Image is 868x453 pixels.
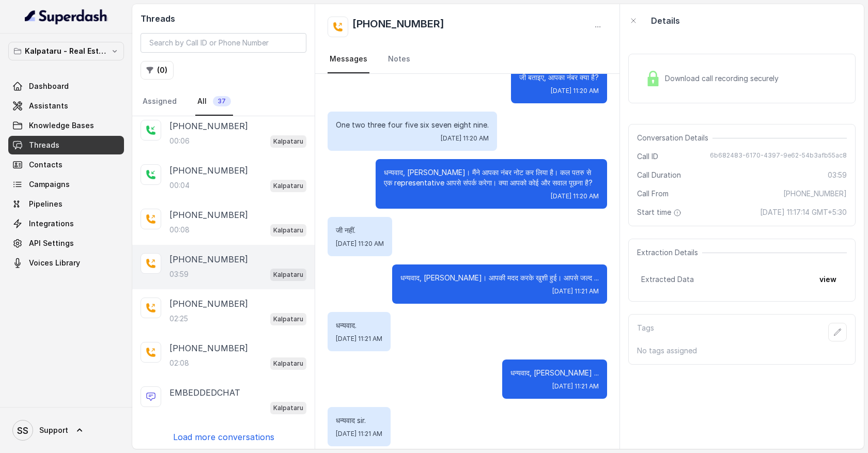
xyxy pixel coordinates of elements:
[25,8,108,25] img: light.svg
[169,358,189,368] p: 02:08
[169,342,248,354] p: [PHONE_NUMBER]
[29,218,74,229] span: Integrations
[637,323,654,341] p: Tags
[519,72,599,83] p: जी बताइए, आपका नंबर क्या है?
[273,358,303,369] p: Kalpataru
[273,136,303,147] p: Kalpataru
[141,12,306,25] h2: Threads
[29,199,63,209] span: Pipelines
[29,81,69,91] span: Dashboard
[29,179,70,190] span: Campaigns
[8,155,124,174] a: Contacts
[273,270,303,280] p: Kalpataru
[169,180,190,191] p: 00:04
[141,33,306,53] input: Search by Call ID or Phone Number
[386,45,412,73] a: Notes
[141,88,306,116] nav: Tabs
[141,61,174,80] button: (0)
[29,258,80,268] span: Voices Library
[8,195,124,213] a: Pipelines
[169,120,248,132] p: [PHONE_NUMBER]
[141,88,179,116] a: Assigned
[637,189,669,199] span: Call From
[352,17,444,37] h2: [PHONE_NUMBER]
[384,167,599,188] p: धन्यवाद, [PERSON_NAME]। मैंने आपका नंबर नोट कर लिया है। कल पतरु से एक representative आपसे संपर्क ...
[8,214,124,233] a: Integrations
[169,298,248,310] p: [PHONE_NUMBER]
[169,136,190,146] p: 00:06
[336,335,382,343] span: [DATE] 11:21 AM
[637,133,712,143] span: Conversation Details
[8,42,124,60] button: Kalpataru - Real Estate
[783,189,847,199] span: [PHONE_NUMBER]
[665,73,783,84] span: Download call recording securely
[510,368,599,378] p: धन्यवाद, [PERSON_NAME] ...
[29,140,59,150] span: Threads
[400,273,599,283] p: धन्यवाद, [PERSON_NAME]। आपकी मदद करके खुशी हुई। आपसे जल्द ...
[273,403,303,413] p: Kalpataru
[828,170,847,180] span: 03:59
[760,207,847,217] span: [DATE] 11:17:14 GMT+5:30
[710,151,847,162] span: 6b682483-6170-4397-9e62-54b3afb55ac8
[641,274,694,285] span: Extracted Data
[336,430,382,438] span: [DATE] 11:21 AM
[336,320,382,331] p: धन्यवाद.
[273,181,303,191] p: Kalpataru
[29,101,68,111] span: Assistants
[637,247,702,258] span: Extraction Details
[169,314,188,324] p: 02:25
[169,209,248,221] p: [PHONE_NUMBER]
[8,234,124,253] a: API Settings
[8,77,124,96] a: Dashboard
[273,314,303,324] p: Kalpataru
[336,415,382,426] p: धन्यवाद sir.
[552,287,599,295] span: [DATE] 11:21 AM
[169,225,190,235] p: 00:08
[213,96,231,106] span: 37
[637,207,684,217] span: Start time
[29,238,74,248] span: API Settings
[169,253,248,265] p: [PHONE_NUMBER]
[8,116,124,135] a: Knowledge Bases
[8,136,124,154] a: Threads
[8,175,124,194] a: Campaigns
[273,225,303,236] p: Kalpataru
[336,240,384,248] span: [DATE] 11:20 AM
[25,45,107,57] p: Kalpataru - Real Estate
[328,45,369,73] a: Messages
[813,270,843,289] button: view
[29,160,63,170] span: Contacts
[551,87,599,95] span: [DATE] 11:20 AM
[8,254,124,272] a: Voices Library
[169,164,248,177] p: [PHONE_NUMBER]
[645,71,661,86] img: Lock Icon
[552,382,599,390] span: [DATE] 11:21 AM
[8,97,124,115] a: Assistants
[29,120,94,131] span: Knowledge Bases
[169,269,189,279] p: 03:59
[169,386,240,399] p: EMBEDDEDCHAT
[328,45,607,73] nav: Tabs
[637,346,847,356] p: No tags assigned
[336,120,489,130] p: One two three four five six seven eight nine.
[195,88,233,116] a: All37
[173,431,274,443] p: Load more conversations
[39,425,68,435] span: Support
[17,425,28,436] text: SS
[441,134,489,143] span: [DATE] 11:20 AM
[551,192,599,200] span: [DATE] 11:20 AM
[651,14,680,27] p: Details
[637,151,658,162] span: Call ID
[336,225,384,236] p: जी नहीं.
[637,170,681,180] span: Call Duration
[8,416,124,445] a: Support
